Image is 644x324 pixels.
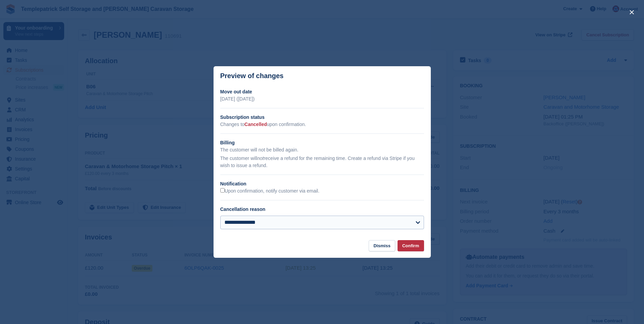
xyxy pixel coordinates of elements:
p: Changes to upon confirmation. [220,121,424,128]
em: not [257,156,263,161]
p: [DATE] ([DATE]) [220,95,424,103]
p: The customer will receive a refund for the remaining time. Create a refund via Stripe if you wish... [220,155,424,169]
button: Confirm [398,240,424,251]
h2: Billing [220,139,424,146]
p: Preview of changes [220,72,284,80]
input: Upon confirmation, notify customer via email. [220,188,225,193]
label: Upon confirmation, notify customer via email. [220,188,319,194]
span: Cancelled [244,122,267,127]
p: The customer will not be billed again. [220,146,424,154]
button: Dismiss [369,240,395,251]
h2: Notification [220,180,424,187]
button: close [626,7,637,18]
label: Cancellation reason [220,206,265,212]
h2: Move out date [220,88,424,95]
h2: Subscription status [220,114,424,121]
